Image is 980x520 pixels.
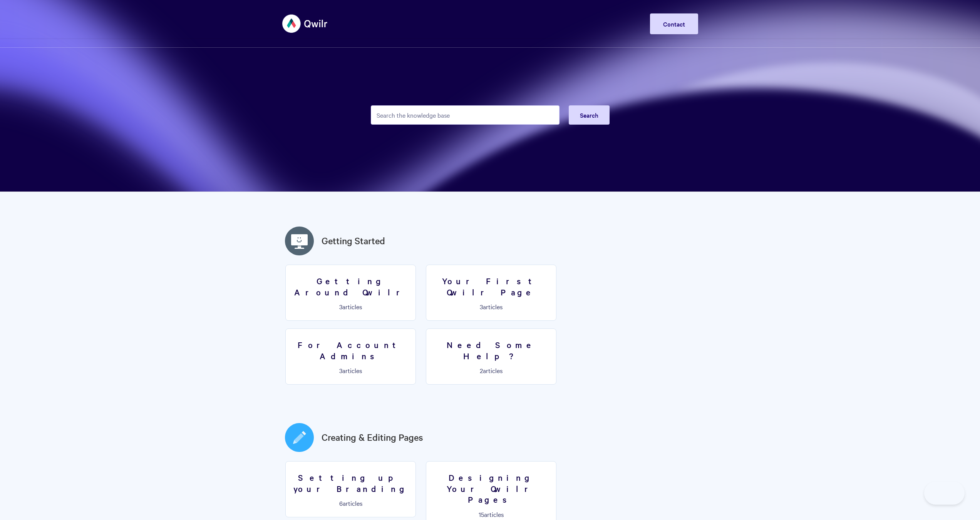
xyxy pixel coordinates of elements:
[290,500,411,507] p: articles
[431,472,551,505] h3: Designing Your Qwilr Pages
[426,328,556,385] a: Need Some Help? 2articles
[285,461,416,517] a: Setting up your Branding 6articles
[431,339,551,361] h3: Need Some Help?
[479,510,484,518] span: 15
[290,303,411,310] p: articles
[431,367,551,374] p: articles
[339,302,342,311] span: 3
[339,366,342,375] span: 3
[480,302,483,311] span: 3
[371,105,560,125] input: Search the knowledge base
[431,275,551,297] h3: Your First Qwilr Page
[290,275,411,297] h3: Getting Around Qwilr
[322,430,423,444] a: Creating & Editing Pages
[480,366,483,375] span: 2
[924,482,965,505] iframe: Toggle Customer Support
[285,328,416,385] a: For Account Admins 3articles
[569,105,610,125] button: Search
[431,511,551,518] p: articles
[322,234,385,248] a: Getting Started
[339,499,343,507] span: 6
[290,367,411,374] p: articles
[290,472,411,494] h3: Setting up your Branding
[285,265,416,321] a: Getting Around Qwilr 3articles
[580,111,598,119] span: Search
[290,339,411,361] h3: For Account Admins
[426,265,556,321] a: Your First Qwilr Page 3articles
[431,303,551,310] p: articles
[282,9,328,38] img: Qwilr Help Center
[650,13,698,34] a: Contact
